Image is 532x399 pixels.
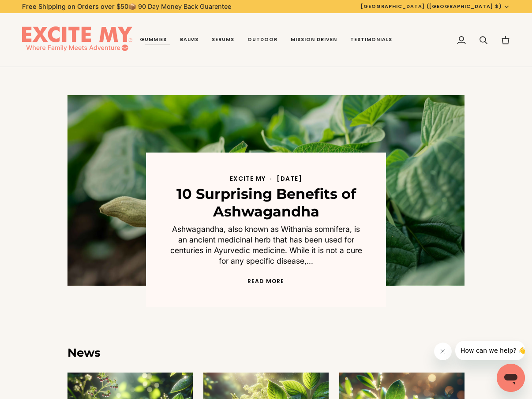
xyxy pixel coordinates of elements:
[22,26,132,54] img: EXCITE MY®
[247,277,284,286] a: Read more
[168,224,364,266] p: Ashwagandha, also known as Withania somnifera, is an ancient medicinal herb that has been used fo...
[205,13,241,67] a: Serums
[176,185,356,220] a: 10 Surprising Benefits of Ashwagandha
[497,364,525,392] iframe: Button to launch messaging window
[291,36,337,43] span: Mission Driven
[247,36,277,43] span: Outdoor
[133,13,173,67] a: Gummies
[67,345,465,361] h4: News
[212,36,234,43] span: Serums
[140,36,167,43] span: Gummies
[180,36,199,43] span: Balms
[350,36,392,43] span: Testimonials
[22,3,128,10] strong: Free Shipping on Orders over $50
[284,13,344,67] a: Mission Driven
[5,6,71,13] span: How can we help? 👋
[22,2,231,11] p: 📦 90 Day Money Back Guarentee
[354,3,517,10] button: [GEOGRAPHIC_DATA] ([GEOGRAPHIC_DATA] $)
[277,175,302,183] time: [DATE]
[344,13,399,67] a: Testimonials
[455,341,525,360] iframe: Message from company
[434,343,452,360] iframe: Close message
[230,175,277,183] span: Excite My
[173,13,205,67] a: Balms
[241,13,284,67] a: Outdoor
